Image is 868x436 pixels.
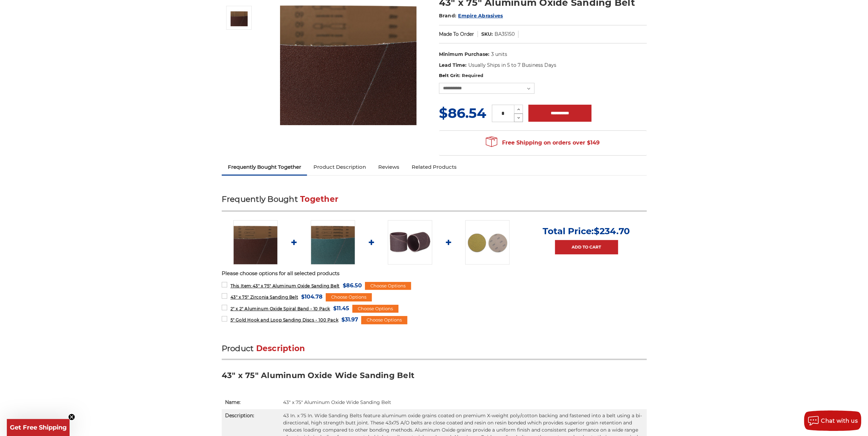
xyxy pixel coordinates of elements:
span: $31.97 [341,315,358,324]
div: Choose Options [326,293,372,301]
span: Get Free Shipping [10,424,67,431]
span: Brand: [439,13,457,19]
a: Add to Cart [555,240,618,254]
div: Choose Options [361,316,407,324]
span: 5" Gold Hook and Loop Sanding Discs - 100 Pack [230,317,338,322]
small: Required [461,73,483,78]
span: $86.50 [343,281,362,290]
dd: 3 units [491,51,507,58]
p: Please choose options for all selected products [222,270,647,277]
dt: SKU: [481,31,493,38]
a: Related Products [405,160,462,175]
img: 43" x 75" Aluminum Oxide Sanding Belt [233,220,278,265]
span: 43" x 75" Aluminum Oxide Sanding Belt [230,283,339,288]
div: Choose Options [352,305,398,313]
button: Close teaser [68,414,75,420]
span: $11.45 [333,304,349,313]
div: Choose Options [365,282,411,290]
dt: Lead Time: [439,62,467,69]
span: $86.54 [439,105,486,121]
span: Frequently Bought [222,194,298,204]
dd: BA35150 [495,31,515,38]
dd: Usually Ships in 5 to 7 Business Days [468,62,556,69]
strong: This Item: [230,283,252,288]
label: Belt Grit: [439,72,647,79]
span: 43" x 75" Zirconia Sanding Belt [230,295,298,300]
span: $234.70 [594,226,630,237]
button: Chat with us [804,410,861,431]
a: Frequently Bought Together [222,160,307,175]
span: $104.78 [301,292,323,301]
span: Free Shipping on orders over $149 [486,136,600,150]
strong: Description: [225,412,254,419]
p: Total Price: [543,226,630,237]
span: Made To Order [439,31,474,37]
span: Chat with us [821,418,858,424]
a: Reviews [372,160,405,175]
span: 2" x 2" Aluminum Oxide Spiral Band - 10 Pack [230,306,330,311]
img: 43" x 75" Aluminum Oxide Sanding Belt [231,9,248,26]
strong: Name: [225,399,240,405]
h3: 43" x 75" Aluminum Oxide Wide Sanding Belt [222,370,647,386]
span: Product [222,344,254,353]
a: Empire Abrasives [458,13,503,19]
dt: Minimum Purchase: [439,51,489,58]
div: Get Free ShippingClose teaser [7,419,70,436]
span: Together [300,194,338,204]
td: 43" x 75" Aluminum Oxide Wide Sanding Belt [280,396,647,409]
a: Product Description [307,160,372,175]
span: Description [256,344,305,353]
